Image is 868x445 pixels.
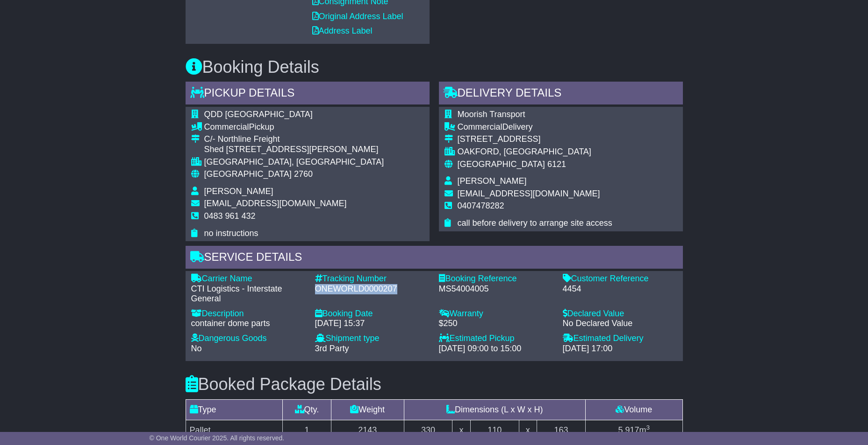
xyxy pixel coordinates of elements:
span: © One World Courier 2025. All rights reserved. [150,434,285,442]
span: no instructions [204,229,258,238]
span: call before delivery to arrange site access [458,218,612,228]
td: x [519,420,537,440]
span: [EMAIL_ADDRESS][DOMAIN_NAME] [458,189,600,198]
td: x [452,420,471,440]
div: Estimated Pickup [439,334,553,344]
h3: Booking Details [186,58,683,76]
div: Shed [STREET_ADDRESS][PERSON_NAME] [204,145,384,155]
td: 1 [283,420,331,440]
span: Commercial [458,122,502,132]
div: Shipment type [315,334,430,344]
div: OAKFORD, [GEOGRAPHIC_DATA] [458,147,612,157]
div: Delivery Details [439,82,683,107]
div: Tracking Number [315,274,430,284]
div: [GEOGRAPHIC_DATA], [GEOGRAPHIC_DATA] [204,157,384,167]
td: 163 [537,420,586,440]
div: 4454 [563,284,677,294]
div: Pickup [204,122,384,132]
td: m [585,420,682,440]
div: Customer Reference [563,274,677,284]
div: Estimated Delivery [563,334,677,344]
span: 3rd Party [315,344,349,353]
span: [EMAIL_ADDRESS][DOMAIN_NAME] [204,199,347,208]
div: No Declared Value [563,319,677,329]
span: [PERSON_NAME] [458,176,527,186]
td: Volume [585,399,682,420]
td: Weight [331,399,404,420]
div: Pickup Details [186,82,430,107]
sup: 3 [646,424,650,431]
span: 0483 961 432 [204,211,256,221]
div: [DATE] 17:00 [563,344,677,354]
div: Dangerous Goods [191,334,306,344]
td: 2143 [331,420,404,440]
span: [GEOGRAPHIC_DATA] [204,169,292,179]
span: [GEOGRAPHIC_DATA] [458,160,545,169]
div: [DATE] 09:00 to 15:00 [439,344,553,354]
div: [STREET_ADDRESS] [458,134,612,145]
div: Delivery [458,122,612,132]
div: Carrier Name [191,274,306,284]
div: Service Details [186,246,683,271]
div: Warranty [439,309,553,319]
div: CTI Logistics - Interstate General [191,284,306,304]
span: 6121 [547,160,566,169]
td: Dimensions (L x W x H) [404,399,585,420]
td: Type [186,399,283,420]
span: 0407478282 [458,201,504,210]
a: Address Label [312,26,373,35]
span: Moorish Transport [458,110,525,119]
span: Commercial [204,122,249,132]
div: Declared Value [563,309,677,319]
span: 2760 [294,169,313,179]
div: Booking Date [315,309,430,319]
a: Original Address Label [312,12,403,21]
td: 110 [470,420,519,440]
div: $250 [439,319,553,329]
div: ONEWORLD0000207 [315,284,430,294]
span: 5.917 [618,425,639,435]
div: C/- Northline Freight [204,134,384,145]
td: Pallet [186,420,283,440]
td: 330 [404,420,452,440]
span: QDD [GEOGRAPHIC_DATA] [204,110,313,119]
div: container dome parts [191,319,306,329]
div: Description [191,309,306,319]
h3: Booked Package Details [186,375,683,394]
div: MS54004005 [439,284,553,294]
span: [PERSON_NAME] [204,187,273,196]
div: [DATE] 15:37 [315,319,430,329]
td: Qty. [283,399,331,420]
span: No [191,344,202,353]
div: Booking Reference [439,274,553,284]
